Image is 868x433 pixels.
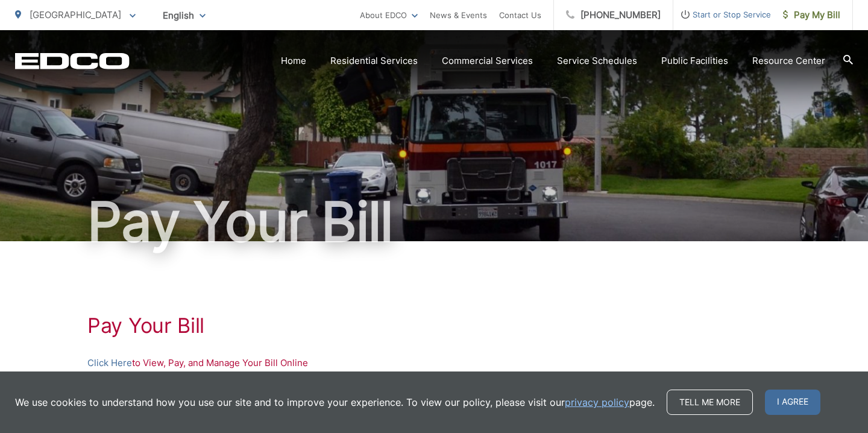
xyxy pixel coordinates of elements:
a: Residential Services [330,54,418,68]
span: I agree [765,390,820,415]
a: News & Events [430,8,487,22]
p: We use cookies to understand how you use our site and to improve your experience. To view our pol... [15,395,655,409]
p: to View, Pay, and Manage Your Bill Online [87,356,781,370]
a: Commercial Services [442,54,533,68]
a: Service Schedules [557,54,637,68]
h1: Pay Your Bill [15,192,853,252]
a: Tell me more [667,390,753,415]
a: Home [281,54,306,68]
h1: Pay Your Bill [87,314,781,338]
span: English [154,5,215,26]
a: About EDCO [360,8,418,22]
a: privacy policy [565,395,629,409]
a: Click Here [87,356,132,370]
span: [GEOGRAPHIC_DATA] [30,9,121,21]
span: Pay My Bill [783,8,840,22]
a: EDCD logo. Return to the homepage. [15,52,130,69]
a: Public Facilities [661,54,728,68]
a: Contact Us [499,8,541,22]
a: Resource Center [752,54,825,68]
